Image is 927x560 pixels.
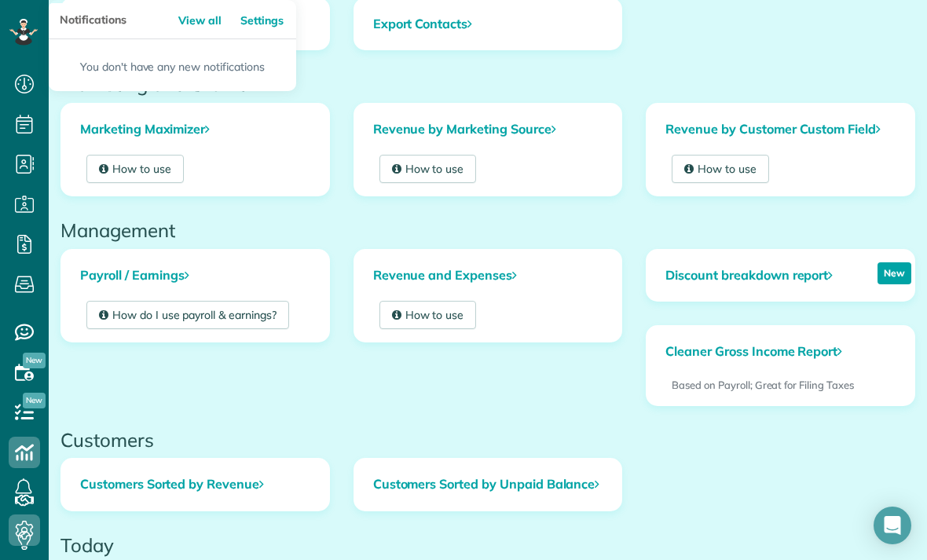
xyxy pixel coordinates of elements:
[647,326,861,378] a: Cleaner Gross Income Report
[874,507,911,544] div: Open Intercom Messenger
[23,353,46,368] span: New
[86,155,184,183] a: How to use
[86,301,289,329] a: How do I use payroll & earnings?
[61,250,329,302] a: Payroll / Earnings
[672,155,769,183] a: How to use
[23,393,46,408] span: New
[379,301,477,329] a: How to use
[354,104,622,156] a: Revenue by Marketing Source
[60,430,915,450] h2: Customers
[49,3,148,37] h3: Notifications
[379,155,477,183] a: How to use
[61,104,329,156] a: Marketing Maximizer
[647,250,852,302] a: Discount breakdown report
[354,459,622,511] a: Customers Sorted by Unpaid Balance
[354,250,622,302] a: Revenue and Expenses
[49,39,296,95] p: You don't have any new notifications
[60,220,915,240] h2: Management
[60,535,915,555] h2: Today
[175,3,234,38] a: View all
[647,104,914,156] a: Revenue by Customer Custom Field
[237,3,296,38] a: Settings
[878,262,911,284] p: New
[61,459,329,511] a: Customers Sorted by Revenue
[672,378,889,393] p: Based on Payroll; Great for Filing Taxes
[60,74,915,94] h2: Marketing and Growth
